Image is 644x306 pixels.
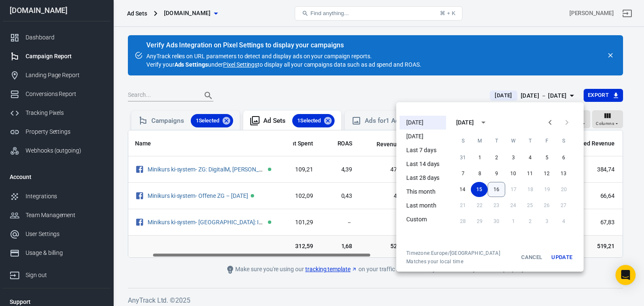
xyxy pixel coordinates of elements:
span: Wednesday [506,132,521,149]
button: 10 [505,166,522,181]
button: 11 [522,166,538,181]
button: 1 [471,150,488,165]
li: Custom [400,213,446,226]
div: Timezone: Europe/[GEOGRAPHIC_DATA] [406,250,500,257]
button: 13 [555,166,572,181]
button: Update [548,250,575,265]
button: 31 [454,150,471,165]
li: [DATE] [400,130,446,143]
button: 6 [555,150,572,165]
button: 12 [538,166,555,181]
li: This month [400,185,446,199]
span: Saturday [556,132,571,149]
button: 15 [471,182,488,197]
button: Cancel [518,250,545,265]
span: Friday [539,132,554,149]
li: Last 7 days [400,143,446,157]
button: calendar view is open, switch to year view [476,115,491,130]
button: 7 [454,166,471,181]
li: Last 28 days [400,171,446,185]
li: Last 14 days [400,157,446,171]
span: Thursday [522,132,538,149]
button: 2 [488,150,505,165]
button: 3 [505,150,522,165]
button: 9 [488,166,505,181]
button: 8 [471,166,488,181]
span: Monday [472,132,487,149]
span: Sunday [455,132,470,149]
li: Last month [400,199,446,213]
button: 16 [488,182,505,197]
button: Previous month [542,114,558,131]
button: 14 [454,182,471,197]
button: 4 [522,150,538,165]
span: Tuesday [489,132,504,149]
div: Open Intercom Messenger [615,265,636,285]
li: [DATE] [400,116,446,130]
span: Matches your local time [406,258,500,265]
button: 5 [538,150,555,165]
div: [DATE] [456,118,474,127]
